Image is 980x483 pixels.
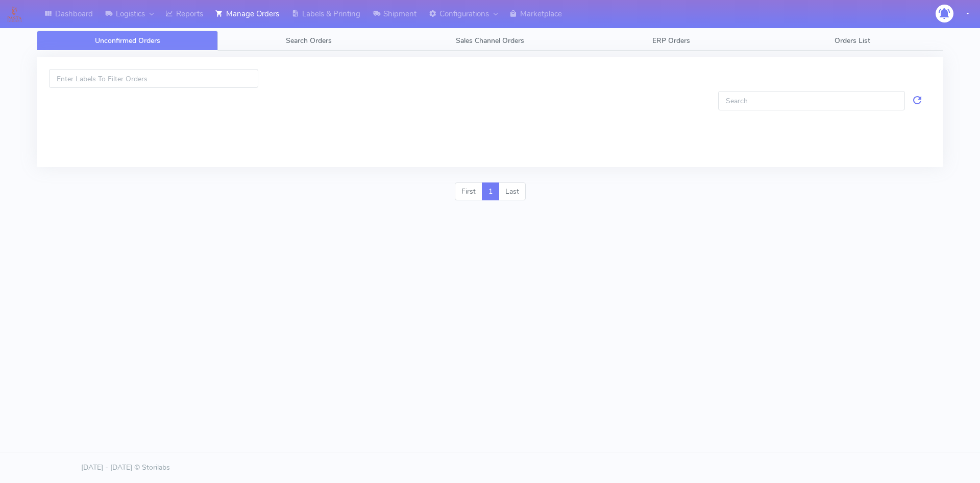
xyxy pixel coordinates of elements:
[652,36,690,45] span: ERP Orders
[286,36,332,45] span: Search Orders
[49,69,258,88] input: Enter Labels To Filter Orders
[95,36,160,45] span: Unconfirmed Orders
[482,182,499,201] a: 1
[718,91,905,110] input: Search
[835,36,870,45] span: Orders List
[37,31,943,51] ul: Tabs
[456,36,524,45] span: Sales Channel Orders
